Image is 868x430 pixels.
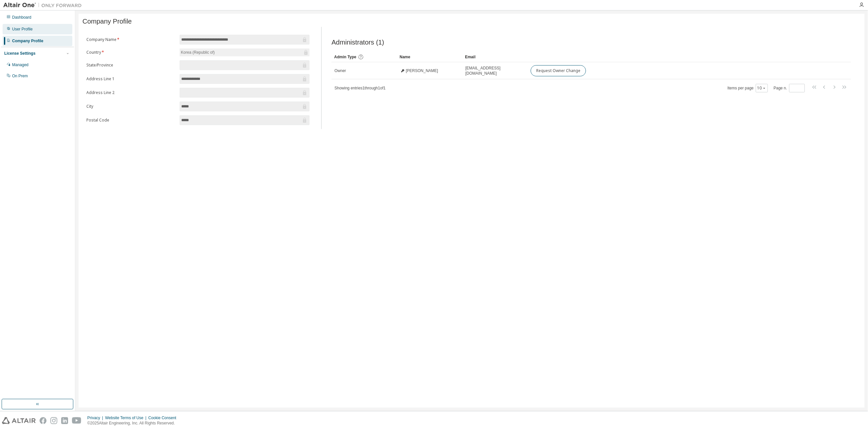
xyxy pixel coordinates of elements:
[86,50,176,55] label: Country
[12,38,43,44] div: Company Profile
[86,76,176,82] label: Address Line 1
[86,63,176,68] label: State/Province
[334,55,356,59] span: Admin Type
[334,86,385,90] span: Showing entries 1 through 1 of 1
[774,84,805,92] span: Page n.
[12,73,28,79] div: On Prem
[86,118,176,123] label: Postal Code
[399,52,460,62] div: Name
[180,48,310,56] div: Korea (Republic of)
[12,62,28,67] div: Managed
[87,421,180,426] p: © 2025 Altair Engineering, Inc. All Rights Reserved.
[86,37,176,42] label: Company Name
[82,18,132,25] span: Company Profile
[148,415,180,421] div: Cookie Consent
[531,65,586,76] button: Request Owner Change
[87,415,105,421] div: Privacy
[757,85,766,91] button: 10
[465,65,525,76] span: [EMAIL_ADDRESS][DOMAIN_NAME]
[465,52,525,62] div: Email
[331,39,384,46] span: Administrators (1)
[334,68,346,73] span: Owner
[180,49,216,56] div: Korea (Republic of)
[12,15,31,20] div: Dashboard
[728,84,768,92] span: Items per page
[2,417,36,424] img: altair_logo.svg
[40,417,46,424] img: facebook.svg
[4,51,35,56] div: License Settings
[105,415,148,421] div: Website Terms of Use
[86,104,176,109] label: City
[86,90,176,95] label: Address Line 2
[12,27,33,32] div: User Profile
[50,417,57,424] img: instagram.svg
[61,417,68,424] img: linkedin.svg
[406,68,438,73] span: [PERSON_NAME]
[72,417,81,424] img: youtube.svg
[3,2,85,9] img: Altair One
